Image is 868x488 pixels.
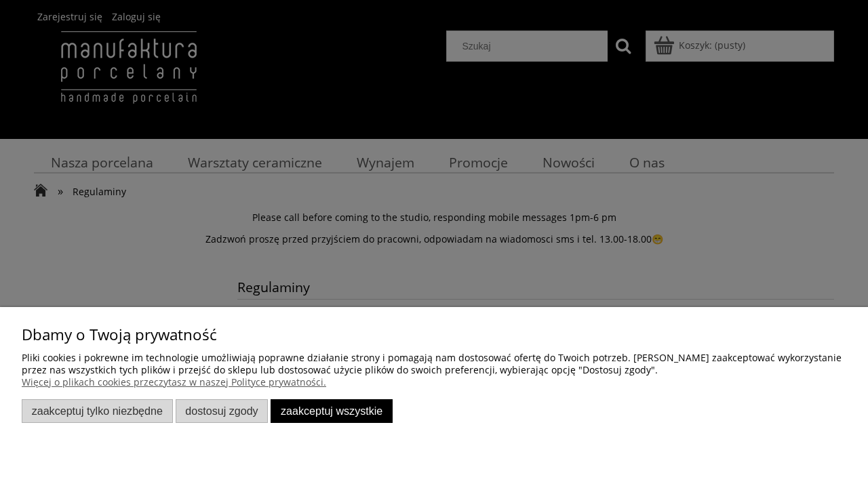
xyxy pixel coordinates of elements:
a: Więcej o plikach cookies przeczytasz w naszej Polityce prywatności. [22,375,326,388]
button: Zaakceptuj tylko niezbędne [22,399,173,423]
button: Zaakceptuj wszystkie [271,399,393,423]
p: Dbamy o Twoją prywatność [22,329,846,341]
button: Dostosuj zgody [176,399,269,423]
p: Pliki cookies i pokrewne im technologie umożliwiają poprawne działanie strony i pomagają nam dost... [22,352,846,376]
